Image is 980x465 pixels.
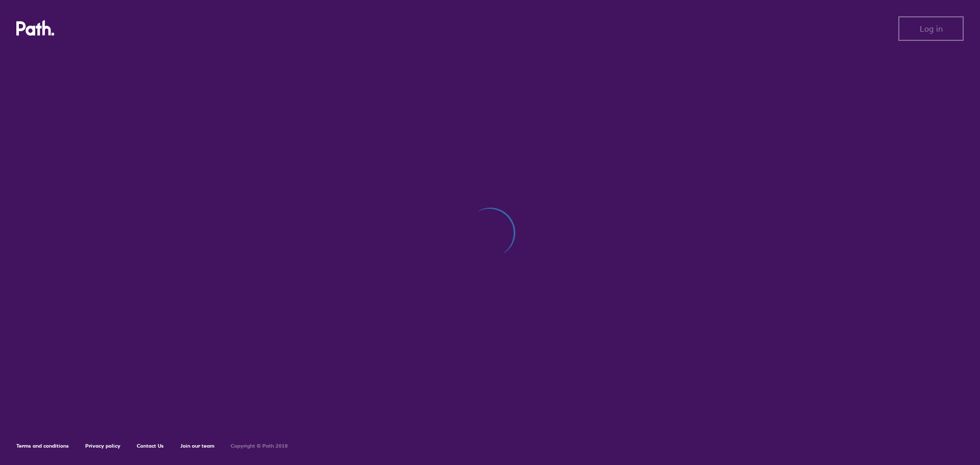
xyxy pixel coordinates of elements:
[920,24,943,33] span: Log in
[180,443,214,449] a: Join our team
[16,443,69,449] a: Terms and conditions
[898,16,964,41] button: Log in
[137,443,164,449] a: Contact Us
[85,443,120,449] a: Privacy policy
[231,443,288,449] h6: Copyright © Path 2018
